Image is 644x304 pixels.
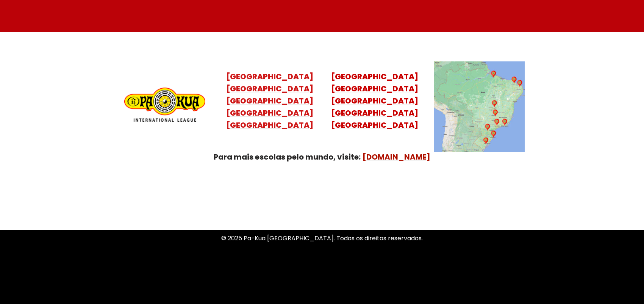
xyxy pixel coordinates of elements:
a: Política de Privacidade [288,266,356,274]
strong: Para mais escolas pelo mundo, visite: [214,152,361,162]
p: Uma Escola de conhecimentos orientais para toda a família. Foco, habilidade concentração, conquis... [106,199,538,220]
p: © 2025 Pa-Kua [GEOGRAPHIC_DATA]. Todos os direitos reservados. [106,233,538,243]
mark: [GEOGRAPHIC_DATA] [GEOGRAPHIC_DATA] [331,71,418,94]
mark: [GEOGRAPHIC_DATA] [GEOGRAPHIC_DATA] [GEOGRAPHIC_DATA] [GEOGRAPHIC_DATA] [226,83,313,130]
a: [DOMAIN_NAME] [363,152,430,162]
mark: [GEOGRAPHIC_DATA] [GEOGRAPHIC_DATA] [GEOGRAPHIC_DATA] [331,96,418,130]
a: [GEOGRAPHIC_DATA][GEOGRAPHIC_DATA][GEOGRAPHIC_DATA][GEOGRAPHIC_DATA][GEOGRAPHIC_DATA] [331,71,418,130]
a: [GEOGRAPHIC_DATA][GEOGRAPHIC_DATA][GEOGRAPHIC_DATA][GEOGRAPHIC_DATA][GEOGRAPHIC_DATA] [226,71,313,130]
mark: [GEOGRAPHIC_DATA] [226,71,313,82]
